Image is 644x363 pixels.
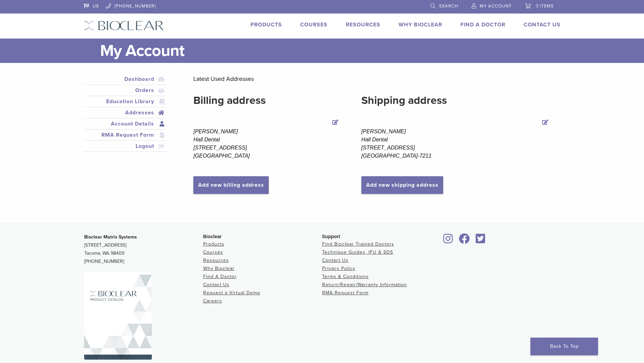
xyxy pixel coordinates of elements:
a: Bioclear [457,237,472,244]
a: Bioclear [474,237,488,244]
a: Contact Us [322,257,349,263]
span: 3 items [536,3,554,9]
a: Back To Top [530,338,598,355]
strong: Bioclear Matrix Systems [84,234,137,240]
span: Search [439,3,458,9]
a: Privacy Policy [322,266,355,271]
a: Bioclear [441,237,455,244]
a: Addresses [85,109,165,117]
a: Courses [300,21,328,28]
nav: Account pages [84,74,166,160]
address: [PERSON_NAME] Hall Dental [STREET_ADDRESS] [GEOGRAPHIC_DATA] [193,128,340,160]
a: Orders [85,86,165,94]
a: Products [251,21,282,28]
a: Resources [203,257,229,263]
p: Latest Used Addresses [193,74,550,84]
a: Request a Virtual Demo [203,290,260,296]
a: Logout [85,142,165,150]
p: [STREET_ADDRESS] Tacoma, WA 98409 [PHONE_NUMBER] [84,233,203,266]
img: Bioclear [84,272,152,360]
a: Why Bioclear [203,266,235,271]
a: Account Details [85,120,165,128]
a: Add new shipping address [361,176,443,194]
a: Find A Doctor [460,21,505,28]
img: Bioclear [84,21,164,30]
span: My Account [480,3,511,9]
a: RMA Request Form [322,290,368,296]
a: Why Bioclear [399,21,442,28]
h1: My Account [100,39,560,63]
span: Bioclear [203,234,222,239]
a: Return/Repair/Warranty Information [322,282,407,288]
a: Edit Shipping address [541,118,550,128]
a: Terms & Conditions [322,274,369,279]
address: [PERSON_NAME] Hall Dental [STREET_ADDRESS] [GEOGRAPHIC_DATA]-7211 [361,128,550,160]
a: Resources [346,21,380,28]
span: Support [322,234,340,239]
a: Education Library [85,97,165,106]
h2: Shipping address [361,92,550,109]
a: RMA Request Form [85,131,165,139]
a: Edit Billing address [331,118,340,128]
a: Contact Us [203,282,230,288]
a: Find Bioclear Trained Doctors [322,241,394,247]
a: Technique Guides, IFU & SDS [322,249,393,255]
a: Careers [203,298,222,304]
a: Find A Doctor [203,274,237,279]
h2: Billing address [193,92,340,109]
a: Contact Us [524,21,560,28]
a: Dashboard [85,75,165,83]
a: Courses [203,249,223,255]
a: Add new billing address [193,176,269,194]
a: Products [203,241,224,247]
